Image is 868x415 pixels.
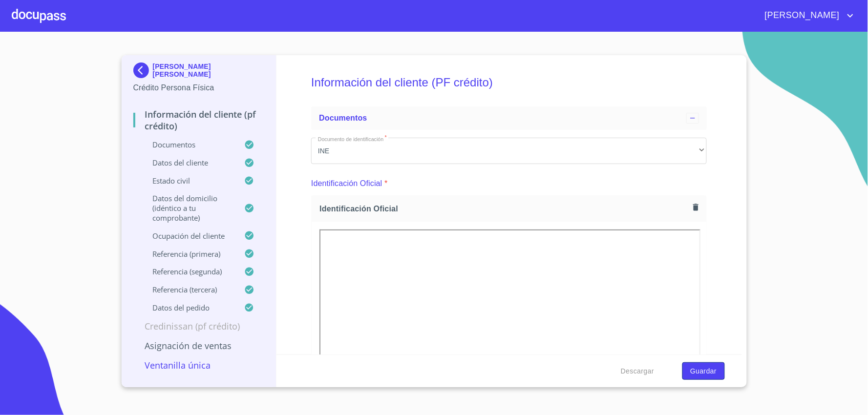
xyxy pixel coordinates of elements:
[133,82,265,94] p: Crédito Persona Física
[133,140,245,149] p: Documentos
[133,340,265,352] p: Asignación de Ventas
[621,365,654,377] span: Descargar
[133,285,245,294] p: Referencia (tercera)
[319,204,689,214] span: Identificación Oficial
[690,365,717,377] span: Guardar
[311,178,382,189] p: Identificación Oficial
[153,62,265,78] p: [PERSON_NAME] [PERSON_NAME]
[133,158,245,167] p: Datos del cliente
[758,8,856,23] button: account of current user
[682,362,724,380] button: Guardar
[617,362,658,380] button: Descargar
[133,62,265,82] div: [PERSON_NAME] [PERSON_NAME]
[133,267,245,276] p: Referencia (segunda)
[133,303,245,312] p: Datos del pedido
[133,62,153,78] img: Docupass spot blue
[758,8,845,23] span: [PERSON_NAME]
[311,62,707,103] h5: Información del cliente (PF crédito)
[311,106,707,130] div: Documentos
[319,114,367,122] span: Documentos
[311,138,707,164] div: INE
[133,320,265,332] p: Credinissan (PF crédito)
[133,193,245,223] p: Datos del domicilio (idéntico a tu comprobante)
[133,231,245,241] p: Ocupación del Cliente
[133,176,245,186] p: Estado Civil
[133,249,245,259] p: Referencia (primera)
[133,108,265,132] p: Información del cliente (PF crédito)
[133,359,265,371] p: Ventanilla única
